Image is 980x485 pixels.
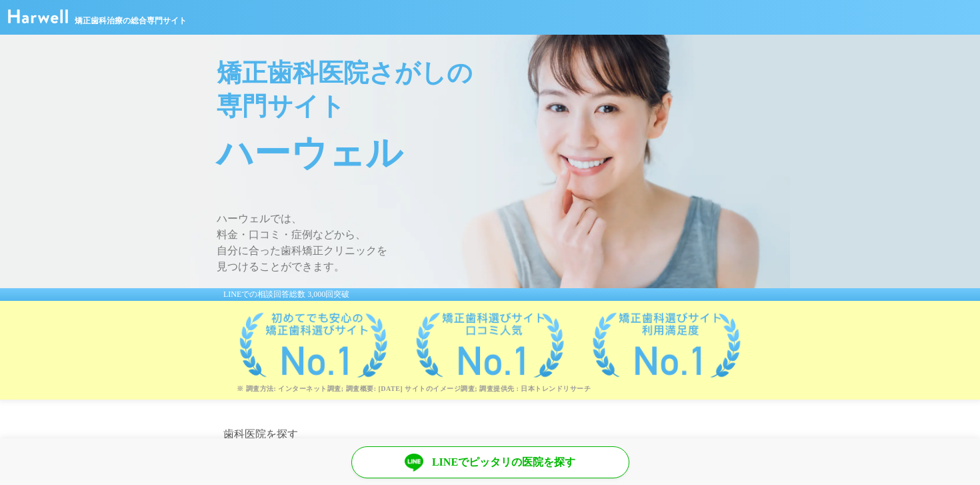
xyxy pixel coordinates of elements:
img: ハーウェル [8,9,68,23]
a: ハーウェル [8,14,68,25]
a: LINEでピッタリの医院を探す [351,446,629,478]
span: 矯正歯科医院さがしの [217,56,790,89]
span: 専門サイト [217,89,790,123]
span: ハーウェル [217,123,790,184]
span: 自分に合った歯科矯正クリニックを [217,243,790,259]
h2: 歯科医院を探す [223,426,757,442]
span: ハーウェルでは、 [217,211,790,227]
span: 見つけることができます。 [217,259,790,275]
div: LINEでの相談回答総数 3,000回突破 [190,288,790,301]
p: ※ 調査方法: インターネット調査; 調査概要: [DATE] サイトのイメージ調査; 調査提供先 : 日本トレンドリサーチ [237,384,790,393]
span: 料金・口コミ・症例などから、 [217,227,790,243]
span: 矯正歯科治療の総合専門サイト [75,15,187,27]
